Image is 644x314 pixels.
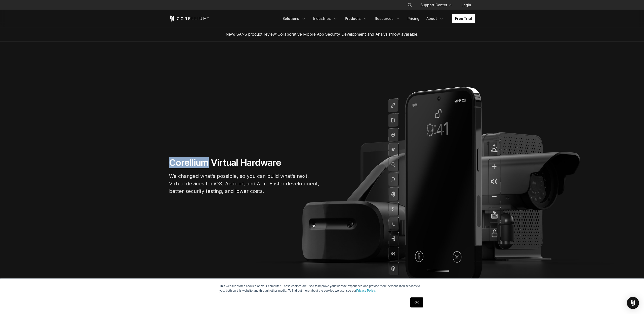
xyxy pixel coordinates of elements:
a: Resources [372,14,404,23]
a: Free Trial [452,14,475,23]
a: Products [342,14,371,23]
a: Solutions [279,14,309,23]
button: Search [405,1,414,10]
a: "Collaborative Mobile App Security Development and Analysis" [276,32,392,37]
a: Industries [310,14,341,23]
a: Corellium Home [169,16,209,22]
a: Privacy Policy. [356,289,376,292]
p: This website stores cookies on your computer. These cookies are used to improve your website expe... [219,284,425,293]
a: Pricing [405,14,422,23]
h1: Corellium Virtual Hardware [169,157,320,168]
div: Open Intercom Messenger [627,297,639,309]
div: Navigation Menu [401,1,475,10]
a: About [423,14,447,23]
a: Support Center [416,1,455,10]
a: OK [410,297,423,307]
a: Login [457,1,475,10]
p: We changed what's possible, so you can build what's next. Virtual devices for iOS, Android, and A... [169,172,320,195]
span: New! SANS product review now available. [226,32,418,37]
div: Navigation Menu [279,14,475,23]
